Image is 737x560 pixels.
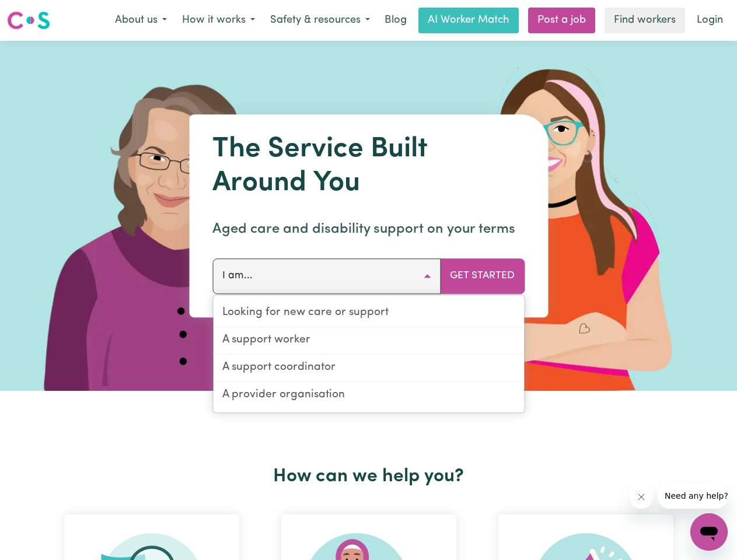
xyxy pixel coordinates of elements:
h2: How can we help you? [43,466,694,488]
h1: The Service Built Around You [212,133,525,200]
span: Need any help? [7,8,71,17]
a: Careseekers logo [7,7,50,34]
a: Find workers [605,8,685,33]
a: A provider organisation [213,382,524,408]
button: How it works [174,8,263,33]
img: Careseekers logo [7,10,50,31]
a: Post a job [528,8,595,33]
a: Login [690,8,730,33]
iframe: Close message [630,485,653,509]
a: Looking for new care or support [213,300,524,327]
iframe: Button to launch messaging window [690,513,728,551]
iframe: Message from company [658,483,728,509]
p: Aged care and disability support on your terms [212,219,525,240]
button: I am... [212,258,441,293]
a: A support coordinator [213,355,524,382]
a: AI Worker Match [418,8,519,33]
button: Get Started [440,258,525,293]
button: Safety & resources [263,8,378,33]
a: A support worker [213,327,524,355]
a: Blog [378,8,414,33]
div: I am... [212,295,525,413]
button: About us [107,8,174,33]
